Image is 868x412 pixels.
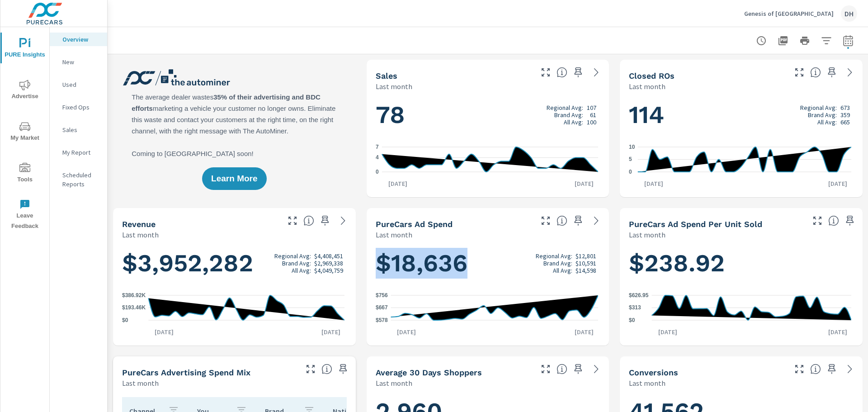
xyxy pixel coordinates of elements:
[303,215,314,226] span: Total sales revenue over the selected date range. [Source: This data is sourced from the dealer’s...
[50,33,107,46] div: Overview
[557,215,567,226] span: Total cost of media for all PureCars channels for the selected dealership group over the selected...
[589,362,604,376] a: See more details in report
[629,156,632,163] text: 5
[148,327,180,336] p: [DATE]
[822,327,854,336] p: [DATE]
[808,111,837,118] p: Brand Avg:
[318,213,332,228] span: Save this to your personalized report
[589,213,604,228] a: See more details in report
[568,179,600,188] p: [DATE]
[314,260,343,267] p: $2,969,338
[564,118,583,126] p: All Avg:
[376,155,379,161] text: 4
[571,362,585,376] span: Save this to your personalized report
[122,229,159,240] p: Last month
[629,71,675,81] h5: Closed ROs
[571,213,585,228] span: Save this to your personalized report
[536,252,572,260] p: Regional Avg:
[303,362,318,376] button: Make Fullscreen
[376,99,600,130] h1: 78
[0,27,49,235] div: nav menu
[629,292,649,298] text: $626.95
[810,213,825,228] button: Make Fullscreen
[62,57,100,66] p: New
[629,144,635,150] text: 10
[274,252,311,260] p: Regional Avg:
[840,111,850,118] p: 359
[792,362,807,376] button: Make Fullscreen
[376,144,379,150] text: 7
[629,229,665,240] p: Last month
[50,100,107,114] div: Fixed Ops
[629,99,854,130] h1: 114
[629,169,632,175] text: 0
[314,252,343,260] p: $4,408,451
[629,219,762,229] h5: PureCars Ad Spend Per Unit Sold
[825,65,839,80] span: Save this to your personalized report
[122,317,128,323] text: $0
[3,80,47,102] span: Advertise
[336,362,350,376] span: Save this to your personalized report
[568,327,600,336] p: [DATE]
[376,378,412,388] p: Last month
[590,111,596,118] p: 61
[62,148,100,157] p: My Report
[638,179,670,188] p: [DATE]
[122,292,146,298] text: $386.92K
[376,229,412,240] p: Last month
[843,362,857,376] a: See more details in report
[122,305,146,311] text: $193.46K
[62,35,100,44] p: Overview
[62,125,100,134] p: Sales
[576,260,596,267] p: $10,591
[3,38,47,60] span: PURE Insights
[843,65,857,80] a: See more details in report
[576,252,596,260] p: $12,801
[538,65,553,80] button: Make Fullscreen
[3,121,47,143] span: My Market
[391,327,422,336] p: [DATE]
[50,146,107,159] div: My Report
[810,67,821,78] span: Number of Repair Orders Closed by the selected dealership group over the selected time range. [So...
[122,219,156,229] h5: Revenue
[554,111,583,118] p: Brand Avg:
[50,55,107,69] div: New
[282,260,311,267] p: Brand Avg:
[292,267,311,274] p: All Avg:
[376,71,397,81] h5: Sales
[376,305,388,311] text: $667
[538,362,553,376] button: Make Fullscreen
[376,219,453,229] h5: PureCars Ad Spend
[376,292,388,298] text: $756
[3,199,47,232] span: Leave Feedback
[800,104,837,111] p: Regional Avg:
[376,368,482,377] h5: Average 30 Days Shoppers
[376,81,412,92] p: Last month
[285,213,300,228] button: Make Fullscreen
[122,368,250,377] h5: PureCars Advertising Spend Mix
[652,327,684,336] p: [DATE]
[825,362,839,376] span: Save this to your personalized report
[817,118,837,126] p: All Avg:
[822,179,854,188] p: [DATE]
[774,32,792,50] button: "Export Report to PDF"
[571,65,585,80] span: Save this to your personalized report
[840,118,850,126] p: 665
[587,104,596,111] p: 107
[543,260,572,267] p: Brand Avg:
[62,103,100,112] p: Fixed Ops
[576,267,596,274] p: $14,598
[202,167,266,190] button: Learn More
[553,267,572,274] p: All Avg:
[122,378,159,388] p: Last month
[840,104,850,111] p: 673
[50,123,107,137] div: Sales
[50,168,107,191] div: Scheduled Reports
[538,213,553,228] button: Make Fullscreen
[557,364,567,374] span: A rolling 30 day total of daily Shoppers on the dealership website, averaged over the selected da...
[547,104,583,111] p: Regional Avg:
[587,118,596,126] p: 100
[828,215,839,226] span: Average cost of advertising per each vehicle sold at the dealer over the selected date range. The...
[817,32,835,50] button: Apply Filters
[810,364,821,374] span: The number of dealer-specified goals completed by a visitor. [Source: This data is provided by th...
